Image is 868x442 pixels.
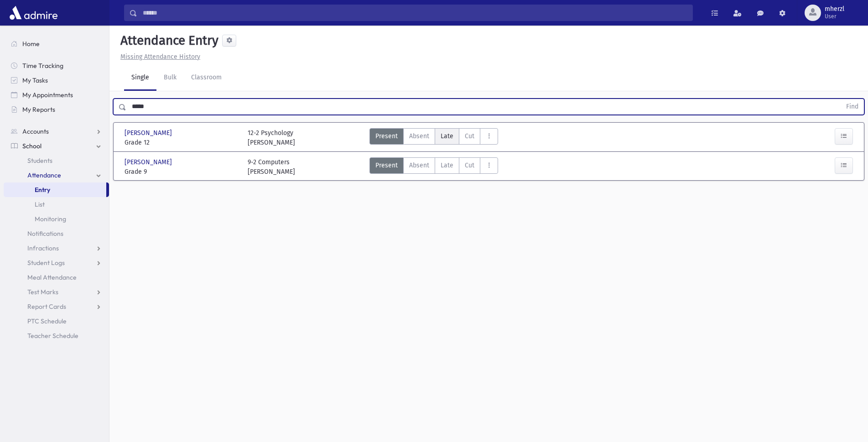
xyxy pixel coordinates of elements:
a: My Tasks [4,73,109,88]
a: Notifications [4,226,109,241]
a: Time Tracking [4,58,109,73]
span: My Appointments [22,91,73,99]
span: [PERSON_NAME] [125,128,174,138]
div: AttTypes [369,157,498,177]
div: 9-2 Computers [PERSON_NAME] [248,157,295,177]
a: Monitoring [4,212,109,226]
span: Home [22,40,40,48]
span: School [22,142,42,150]
u: Missing Attendance History [120,53,200,61]
span: Time Tracking [22,62,63,70]
span: Late [441,161,453,170]
a: Report Cards [4,299,109,314]
a: Meal Attendance [4,270,109,285]
span: Report Cards [27,302,66,311]
span: List [35,200,45,208]
span: Grade 12 [125,138,239,147]
span: Present [375,161,398,170]
span: Test Marks [27,288,58,296]
a: My Appointments [4,88,109,102]
span: Late [441,131,453,141]
div: 12-2 Psychology [PERSON_NAME] [248,128,295,147]
a: Single [124,65,156,91]
span: Monitoring [35,215,66,223]
span: Teacher Schedule [27,332,78,340]
span: Grade 9 [125,167,239,177]
a: Accounts [4,124,109,139]
a: My Reports [4,102,109,117]
a: Students [4,153,109,168]
div: AttTypes [369,128,498,147]
a: Home [4,36,109,51]
span: Student Logs [27,259,65,267]
span: My Reports [22,105,55,114]
span: User [825,13,844,20]
a: School [4,139,109,153]
span: mherzl [825,5,844,13]
h5: Attendance Entry [117,33,218,48]
a: Missing Attendance History [117,53,200,61]
span: My Tasks [22,76,48,84]
span: Absent [409,131,429,141]
span: Attendance [27,171,61,179]
span: Entry [35,186,50,194]
a: Student Logs [4,255,109,270]
a: Infractions [4,241,109,255]
span: [PERSON_NAME] [125,157,174,167]
a: Classroom [184,65,229,91]
span: Notifications [27,229,63,238]
a: Entry [4,182,106,197]
a: Test Marks [4,285,109,299]
span: Infractions [27,244,59,252]
button: Find [841,99,864,114]
span: Cut [465,131,474,141]
a: Bulk [156,65,184,91]
span: PTC Schedule [27,317,67,325]
a: List [4,197,109,212]
span: Cut [465,161,474,170]
a: Teacher Schedule [4,328,109,343]
span: Students [27,156,52,165]
img: AdmirePro [7,4,60,22]
span: Absent [409,161,429,170]
a: Attendance [4,168,109,182]
span: Meal Attendance [27,273,77,281]
span: Present [375,131,398,141]
a: PTC Schedule [4,314,109,328]
span: Accounts [22,127,49,135]
input: Search [137,5,692,21]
